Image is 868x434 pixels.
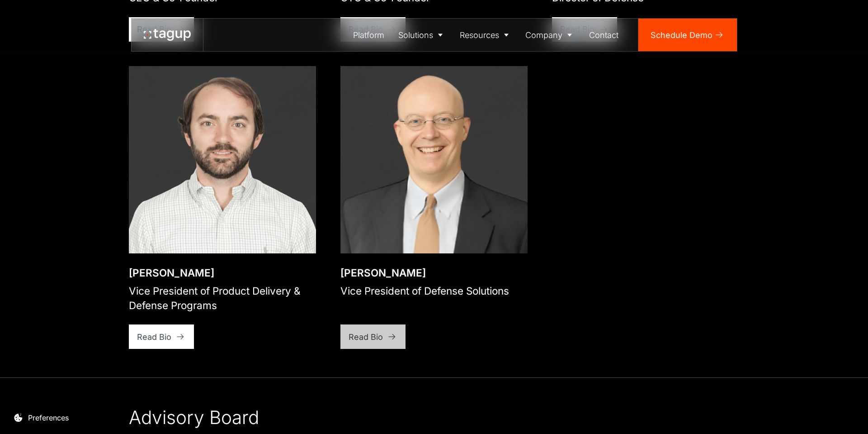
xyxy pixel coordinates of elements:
a: Resources [453,19,519,51]
div: Resources [460,29,499,41]
a: Open bio popup [129,66,316,253]
div: Read Bio [137,331,171,343]
div: Read Bio [349,331,383,343]
a: Platform [346,19,392,51]
div: Vice President of Defense Solutions [340,284,509,298]
h2: Advisory Board [129,406,259,429]
a: Open bio popup [340,66,528,253]
a: Company [519,19,582,51]
img: Dr. Charles W. Parker, III [340,66,528,253]
div: Company [525,29,562,41]
div: [PERSON_NAME] [340,266,509,280]
a: Read Bio [129,324,194,349]
a: Read Bio [340,324,406,349]
div: Solutions [398,29,433,41]
a: Contact [582,19,626,51]
a: Schedule Demo [638,19,737,51]
a: Solutions [392,19,453,51]
div: Contact [589,29,618,41]
div: Vice President of Product Delivery & Defense Programs [129,284,316,312]
img: Rory Polera [129,66,316,253]
div: Schedule Demo [651,29,712,41]
div: [PERSON_NAME] [129,266,316,280]
div: Platform [353,29,384,41]
div: Preferences [28,412,69,423]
